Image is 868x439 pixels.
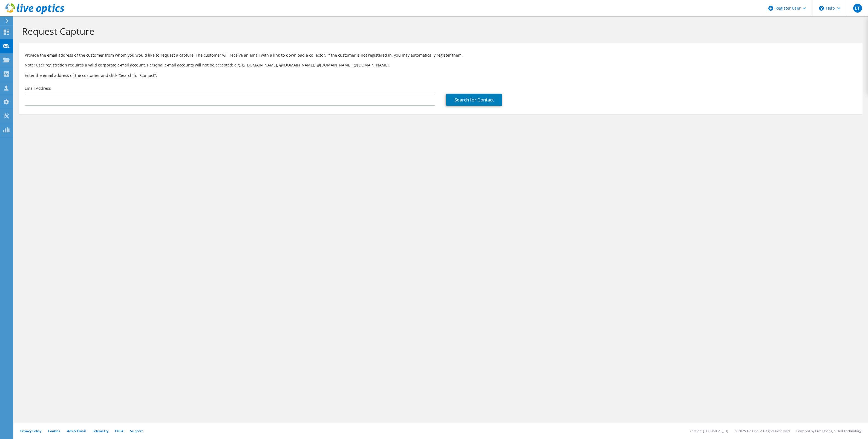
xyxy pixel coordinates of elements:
h1: Request Capture [22,25,857,37]
h3: Enter the email address of the customer and click “Search for Contact”. [25,72,857,78]
a: Privacy Policy [20,429,41,433]
p: Provide the email address of the customer from whom you would like to request a capture. The cust... [25,52,857,58]
span: LT [853,4,862,13]
a: Search for Contact [446,94,502,106]
label: Email Address [25,86,51,91]
a: Cookies [48,429,60,433]
li: © 2025 Dell Inc. All Rights Reserved [735,429,790,433]
li: Powered by Live Optics, a Dell Technology [796,429,861,433]
a: Support [130,429,143,433]
a: Ads & Email [67,429,86,433]
svg: \n [819,6,824,11]
a: Telemetry [92,429,108,433]
p: Note: User registration requires a valid corporate e-mail account. Personal e-mail accounts will ... [25,62,857,68]
a: EULA [115,429,123,433]
li: Version: [TECHNICAL_ID] [690,429,728,433]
